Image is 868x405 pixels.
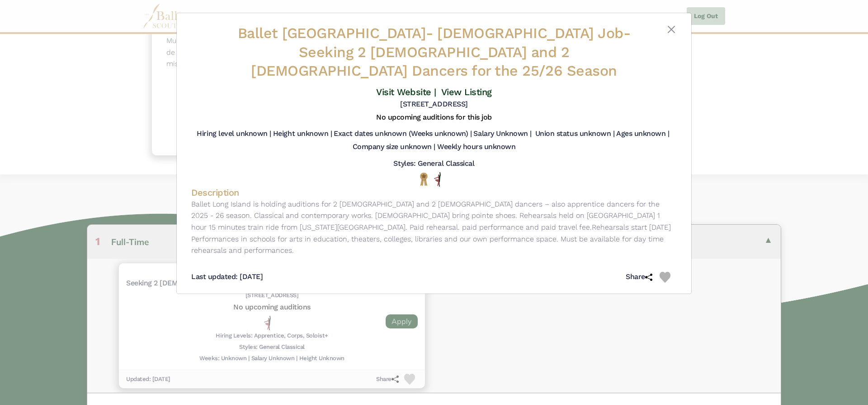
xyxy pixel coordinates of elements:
h5: Salary Unknown | [473,129,531,139]
span: Ballet [GEOGRAPHIC_DATA] [238,24,426,42]
h5: Height unknown | [273,129,332,139]
h5: Company size unknown | [353,142,435,152]
h5: Styles: General Classical [393,159,474,169]
a: Visit Website | [376,87,436,97]
h4: Description [191,187,677,198]
h5: No upcoming auditions for this job [376,113,492,122]
img: Heart [660,272,670,283]
span: [DEMOGRAPHIC_DATA] Job [437,24,623,42]
h5: Share [626,272,660,282]
h5: Exact dates unknown (Weeks unknown) | [334,129,472,139]
img: National [418,172,429,186]
button: Close [666,24,677,35]
h5: Union status unknown | [535,129,614,139]
img: All [434,172,441,187]
h5: Last updated: [DATE] [191,272,263,282]
h5: Hiring level unknown | [197,129,271,139]
h5: [STREET_ADDRESS] [400,100,467,109]
a: View Listing [441,87,492,97]
h5: Weekly hours unknown [437,142,515,152]
h5: Ages unknown | [616,129,669,139]
h2: - - Seeking 2 [DEMOGRAPHIC_DATA] and 2 [DEMOGRAPHIC_DATA] Dancers for the 25/26 Season [231,24,636,81]
p: Ballet Long Island is holding auditions for 2 [DEMOGRAPHIC_DATA] and 2 [DEMOGRAPHIC_DATA] dancers... [191,198,677,256]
